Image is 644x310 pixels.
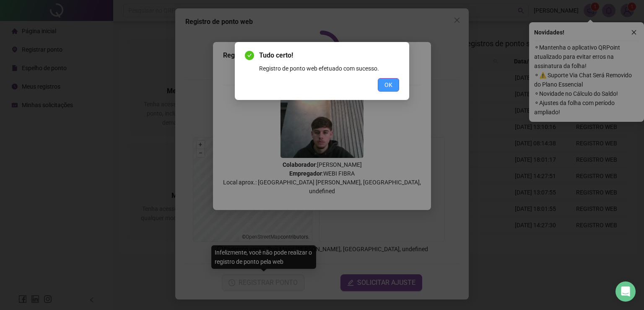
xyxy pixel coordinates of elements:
[245,51,254,60] span: check-circle
[259,50,399,60] span: Tudo certo!
[384,80,392,89] span: OK
[259,64,399,73] div: Registro de ponto web efetuado com sucesso.
[615,281,636,302] div: Open Intercom Messenger
[378,78,399,92] button: OK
